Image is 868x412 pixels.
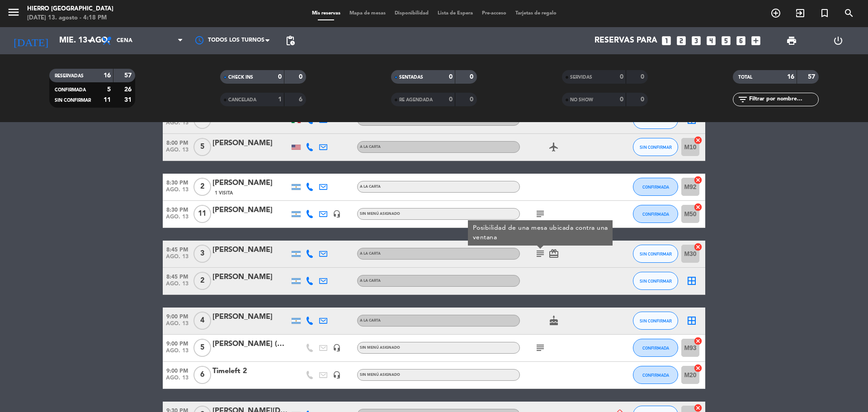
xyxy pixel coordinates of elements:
strong: 16 [104,72,111,79]
i: menu [7,5,20,19]
span: A la carta [360,145,381,149]
span: 2 [193,178,211,196]
span: A la carta [360,319,381,322]
button: CONFIRMADA [633,178,678,196]
span: A la carta [360,279,381,283]
span: 1 Visita [215,189,233,197]
span: ago. 13 [163,147,192,157]
i: filter_list [737,94,748,105]
i: cancel [693,136,703,145]
span: 4 [193,312,211,330]
span: 6 [193,366,211,384]
i: headset_mic [333,371,341,379]
span: 9:00 PM [163,338,192,348]
i: looks_3 [690,35,702,47]
span: Cena [117,38,132,44]
div: [PERSON_NAME] [212,204,289,216]
span: ago. 13 [163,214,192,224]
button: SIN CONFIRMAR [633,312,678,330]
strong: 11 [104,97,111,103]
span: TOTAL [738,75,752,80]
button: CONFIRMADA [633,205,678,223]
span: Sin menú asignado [360,373,400,377]
span: SIN CONFIRMAR [640,145,672,150]
span: ago. 13 [163,375,192,385]
div: Timeleft 2 [212,365,289,377]
strong: 0 [641,74,646,80]
span: Pre-acceso [477,11,511,16]
i: looks_6 [735,35,747,47]
i: arrow_drop_down [84,35,95,46]
span: 2 [193,272,211,290]
div: [PERSON_NAME] [212,271,289,283]
i: add_circle_outline [770,8,781,19]
span: 8:30 PM [163,204,192,214]
strong: 0 [620,74,623,80]
i: headset_mic [333,344,341,352]
strong: 0 [470,96,475,103]
strong: 5 [107,86,111,93]
span: ago. 13 [163,120,192,130]
div: [PERSON_NAME] (Urbana play) [212,338,289,350]
span: Tarjetas de regalo [511,11,561,16]
span: SENTADAS [399,75,423,80]
span: Reservas para [594,36,657,45]
span: 5 [193,138,211,156]
span: A la carta [360,252,381,256]
div: [PERSON_NAME] [212,137,289,149]
span: ago. 13 [163,321,192,331]
div: [PERSON_NAME] [212,311,289,323]
i: cake [548,315,559,326]
span: Disponibilidad [390,11,433,16]
i: search [844,8,854,19]
strong: 0 [620,96,623,103]
i: cancel [693,203,703,212]
span: 9:00 PM [163,311,192,321]
strong: 0 [470,74,475,80]
span: print [786,35,797,46]
span: 9:00 PM [163,365,192,375]
span: Mis reservas [307,11,345,16]
span: SIN CONFIRMAR [640,118,672,123]
i: cancel [693,336,703,346]
i: looks_one [660,35,672,47]
i: add_box [750,35,762,47]
span: Lista de Espera [433,11,477,16]
i: cancel [693,175,703,185]
i: airplanemode_active [548,142,559,152]
span: ago. 13 [163,187,192,197]
strong: 0 [299,74,304,80]
span: CONFIRMADA [642,185,669,189]
span: RE AGENDADA [399,98,433,102]
span: SIN CONFIRMAR [640,251,672,256]
div: [PERSON_NAME] [212,244,289,256]
span: Sin menú asignado [360,346,400,350]
span: SIN CONFIRMAR [640,318,672,323]
strong: 6 [299,96,304,103]
i: headset_mic [333,210,341,218]
button: CONFIRMADA [633,366,678,384]
span: CHECK INS [228,75,253,80]
span: SIN CONFIRMAR [640,279,672,284]
span: CONFIRMADA [642,212,669,217]
strong: 0 [641,96,646,103]
span: SERVIDAS [570,75,592,80]
span: NO SHOW [570,98,593,102]
span: CANCELADA [228,98,256,102]
strong: 31 [124,97,133,103]
strong: 1 [278,96,282,103]
button: SIN CONFIRMAR [633,138,678,156]
strong: 57 [124,72,133,79]
span: 11 [193,205,211,223]
i: looks_4 [705,35,717,47]
i: turned_in_not [819,8,830,19]
span: CONFIRMADA [55,88,86,92]
i: power_settings_new [833,35,844,46]
i: exit_to_app [795,8,806,19]
div: Hierro [GEOGRAPHIC_DATA] [27,5,113,14]
button: menu [7,5,20,22]
i: looks_5 [720,35,732,47]
span: 5 [193,339,211,357]
i: border_all [686,275,697,286]
div: [PERSON_NAME] [212,177,289,189]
